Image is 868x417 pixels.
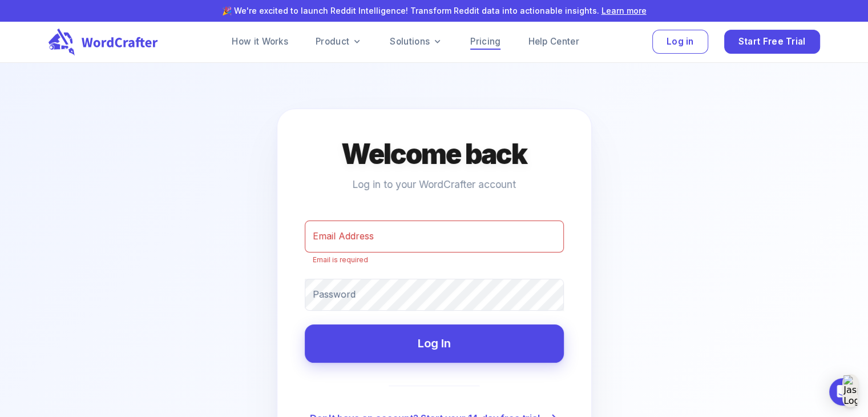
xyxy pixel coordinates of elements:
[667,34,694,50] span: Log in
[829,378,857,406] div: Open Intercom Messenger
[341,137,527,172] h4: Welcome back
[31,66,40,75] img: tab_domain_overview_orange.svg
[114,66,123,75] img: tab_keywords_by_traffic_grey.svg
[32,18,56,27] div: v 4.0.25
[18,5,850,17] p: 🎉 We're excited to launch Reddit Intelligence! Transform Reddit data into actionable insights.
[528,35,579,49] a: Help Center
[126,67,192,75] div: Keywords by Traffic
[601,6,647,15] a: Learn more
[305,324,564,363] button: Log In
[470,35,500,49] a: Pricing
[18,30,27,39] img: website_grey.svg
[724,30,820,54] button: Start Free Trial
[390,35,443,49] a: Solutions
[738,34,806,50] span: Start Free Trial
[232,35,288,49] a: How it Works
[352,177,516,193] p: Log in to your WordCrafter account
[30,30,81,39] div: Domain: [URL]
[18,18,27,27] img: logo_orange.svg
[313,254,556,266] p: Email is required
[316,35,362,49] a: Product
[652,30,708,54] button: Log in
[43,67,102,75] div: Domain Overview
